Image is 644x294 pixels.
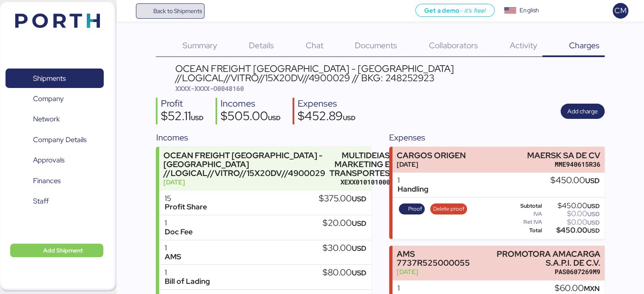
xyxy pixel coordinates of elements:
span: Documents [355,40,397,51]
a: Shipments [6,69,104,88]
button: Add Shipment [10,244,103,257]
span: Details [249,40,274,51]
span: Finances [33,175,61,187]
div: MULTIDEIAS MARKETING E TRANSPORTES [329,151,390,178]
div: Expenses [298,98,356,110]
div: $0.00 [544,219,600,225]
div: Expenses [389,131,604,144]
button: Proof [399,203,425,214]
div: [DATE] [163,178,325,187]
div: Profit Share [164,203,207,212]
div: $0.00 [544,211,600,217]
div: Incomes [221,98,281,110]
span: Back to Shipments [153,6,202,16]
span: USD [585,176,600,185]
button: Menu [122,4,136,18]
span: USD [352,244,366,253]
div: Handling [398,185,428,194]
span: USD [587,219,600,226]
div: OCEAN FREIGHT [GEOGRAPHIC_DATA] - [GEOGRAPHIC_DATA] //LOGICAL//VITRO//15X20DV//4900029 // BKG: 24... [175,64,605,83]
div: $505.00 [221,110,281,124]
span: Shipments [33,72,66,85]
span: Proof [408,204,422,214]
div: XEXX010101000 [329,178,390,187]
div: $452.89 [298,110,356,124]
button: Add charge [561,104,605,119]
div: Bill of Lading [164,277,210,286]
div: 1 [398,176,428,185]
div: 1 [164,268,210,277]
span: Summary [182,40,217,51]
div: Profit [161,98,204,110]
div: $52.11 [161,110,204,124]
div: $80.00 [323,268,366,278]
span: Company [33,93,64,105]
span: USD [587,210,600,218]
span: USD [352,194,366,203]
div: 15 [164,194,207,203]
span: Chat [305,40,323,51]
span: Charges [569,40,599,51]
a: Network [6,110,104,129]
span: Add charge [567,106,598,116]
div: PAS0607269M9 [478,267,600,276]
span: USD [191,114,204,122]
a: Back to Shipments [136,3,205,19]
a: Approvals [6,151,104,170]
a: Staff [6,192,104,211]
span: USD [343,114,356,122]
div: Total [508,228,542,234]
div: OCEAN FREIGHT [GEOGRAPHIC_DATA] - [GEOGRAPHIC_DATA] //LOGICAL//VITRO//15X20DV//4900029 [163,151,325,178]
div: Subtotal [508,203,542,209]
span: Collaborators [429,40,478,51]
div: 1 [398,284,414,293]
div: PROMOTORA AMACARGA S.A.P.I. DE C.V. [478,250,600,267]
div: AMS [164,253,181,261]
span: Approvals [33,154,64,166]
a: Finances [6,171,104,191]
div: $20.00 [323,219,366,228]
div: 1 [164,219,192,228]
div: Incomes [156,131,371,144]
span: Delete proof [433,204,464,214]
span: USD [352,268,366,278]
div: Ret IVA [508,219,542,225]
div: MAERSK SA DE CV [527,151,600,160]
div: Doc Fee [164,228,192,236]
div: CARGOS ORIGEN [397,151,466,160]
div: [DATE] [397,160,466,169]
span: USD [587,202,600,210]
div: $450.00 [544,203,600,209]
span: Staff [33,195,49,207]
div: $30.00 [323,244,366,253]
span: Network [33,113,60,125]
div: $450.00 [550,176,600,185]
div: $450.00 [544,227,600,234]
a: Company Details [6,130,104,150]
span: MXN [584,284,600,293]
span: CM [614,5,626,16]
span: XXXX-XXXX-O0048160 [175,84,244,93]
div: $60.00 [555,284,600,293]
div: $375.00 [319,194,366,203]
div: AMS 7737R525000055 [397,250,474,267]
a: Company [6,89,104,109]
div: IVA [508,211,542,217]
span: Add Shipment [43,245,83,256]
button: Delete proof [430,203,467,214]
div: 1 [164,244,181,253]
span: USD [268,114,281,122]
div: MME940615R36 [527,160,600,169]
span: Activity [510,40,537,51]
span: USD [587,227,600,234]
span: Company Details [33,134,86,146]
span: USD [352,219,366,228]
div: [DATE] [397,267,474,276]
div: English [520,6,539,15]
